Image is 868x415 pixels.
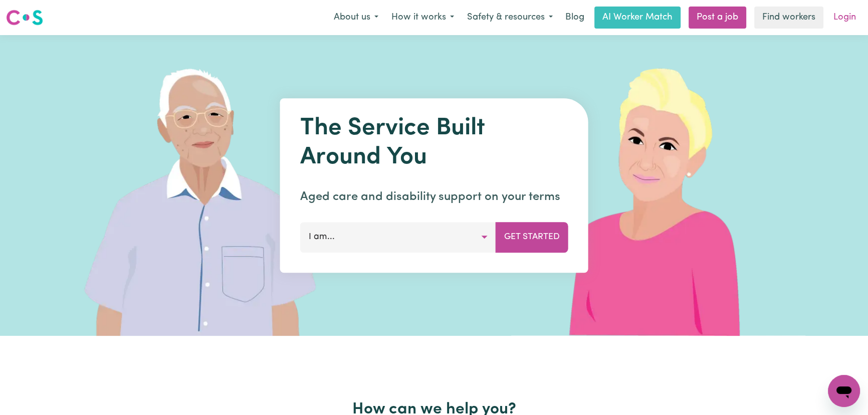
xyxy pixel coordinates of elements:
[385,7,461,28] button: How it works
[689,7,746,29] a: Post a job
[827,7,862,29] a: Login
[496,222,568,252] button: Get Started
[300,188,568,206] p: Aged care and disability support on your terms
[461,7,559,28] button: Safety & resources
[594,7,681,29] a: AI Worker Match
[754,7,823,29] a: Find workers
[828,375,860,407] iframe: Button to launch messaging window
[6,9,43,27] img: Careseekers logo
[327,7,385,28] button: About us
[6,6,43,29] a: Careseekers logo
[559,7,590,29] a: Blog
[300,222,496,252] button: I am...
[300,114,568,172] h1: The Service Built Around You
